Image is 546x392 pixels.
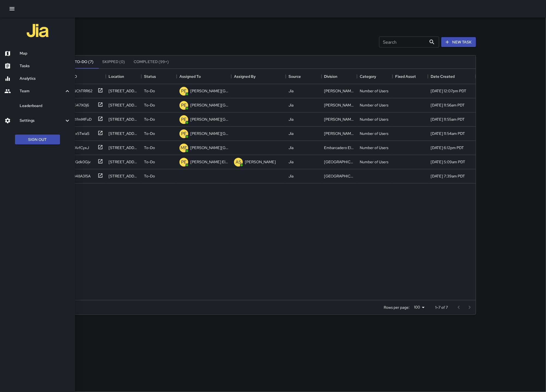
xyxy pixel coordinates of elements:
button: Sign Out [15,135,60,145]
h6: Leaderboard [20,103,71,109]
h6: Team [20,88,64,94]
h6: Analytics [20,76,71,82]
img: jia-logo [27,20,49,41]
h6: Map [20,51,71,57]
h6: Tasks [20,63,71,69]
h6: Settings [20,118,64,124]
